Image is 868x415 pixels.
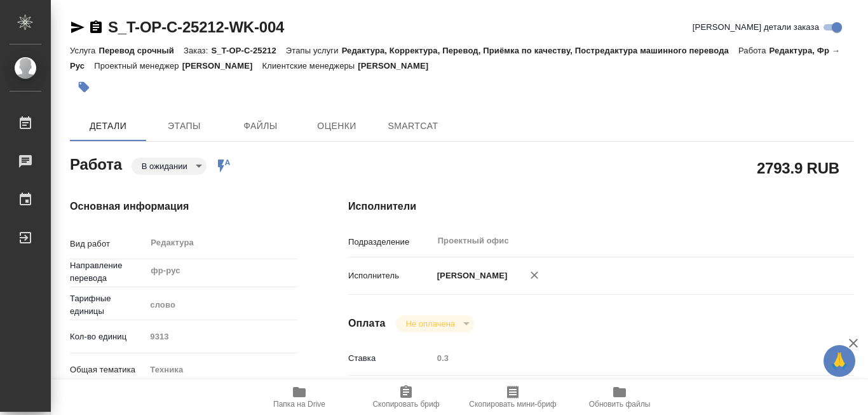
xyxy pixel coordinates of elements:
[70,199,297,214] h4: Основная информация
[738,46,770,55] p: Работа
[146,359,297,381] div: Техника
[138,161,191,172] button: В ожидании
[693,21,819,34] span: [PERSON_NAME] детали заказа
[262,61,358,71] p: Клиентские менеджеры
[348,236,433,248] p: Подразделение
[459,379,566,415] button: Скопировать мини-бриф
[88,20,104,35] button: Скопировать ссылку
[211,46,285,55] p: S_T-OP-C-25212
[98,46,184,55] p: Перевод срочный
[108,18,284,36] a: S_T-OP-C-25212-WK-004
[230,118,291,134] span: Файлы
[433,269,508,282] p: [PERSON_NAME]
[70,292,146,318] p: Тарифные единицы
[433,349,812,367] input: Пустое поле
[146,327,297,346] input: Пустое поле
[566,379,673,415] button: Обновить файлы
[70,259,146,285] p: Направление перевода
[78,118,139,134] span: Детали
[70,364,146,376] p: Общая тематика
[348,316,386,331] h4: Оплата
[469,400,556,409] span: Скопировать мини-бриф
[353,379,459,415] button: Скопировать бриф
[402,318,459,329] button: Не оплачена
[348,269,433,282] p: Исполнитель
[520,261,548,289] button: Удалить исполнителя
[396,315,474,332] div: В ожидании
[154,118,215,134] span: Этапы
[70,73,98,101] button: Добавить тэг
[70,46,98,55] p: Услуга
[383,118,444,134] span: SmartCat
[184,46,211,55] p: Заказ:
[70,20,85,35] button: Скопировать ссылку для ЯМессенджера
[372,400,439,409] span: Скопировать бриф
[286,46,342,55] p: Этапы услуги
[132,158,207,175] div: В ожидании
[342,46,738,55] p: Редактура, Корректура, Перевод, Приёмка по качеству, Постредактура машинного перевода
[70,238,146,250] p: Вид работ
[824,345,855,377] button: 🙏
[829,348,850,374] span: 🙏
[589,400,651,409] span: Обновить файлы
[146,294,297,316] div: слово
[273,400,325,409] span: Папка на Drive
[94,61,182,71] p: Проектный менеджер
[306,118,367,134] span: Оценки
[70,330,146,343] p: Кол-во единиц
[348,199,854,214] h4: Исполнители
[348,352,433,365] p: Ставка
[757,157,839,179] h2: 2793.9 RUB
[246,379,353,415] button: Папка на Drive
[70,152,122,175] h2: Работа
[358,61,438,71] p: [PERSON_NAME]
[182,61,262,71] p: [PERSON_NAME]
